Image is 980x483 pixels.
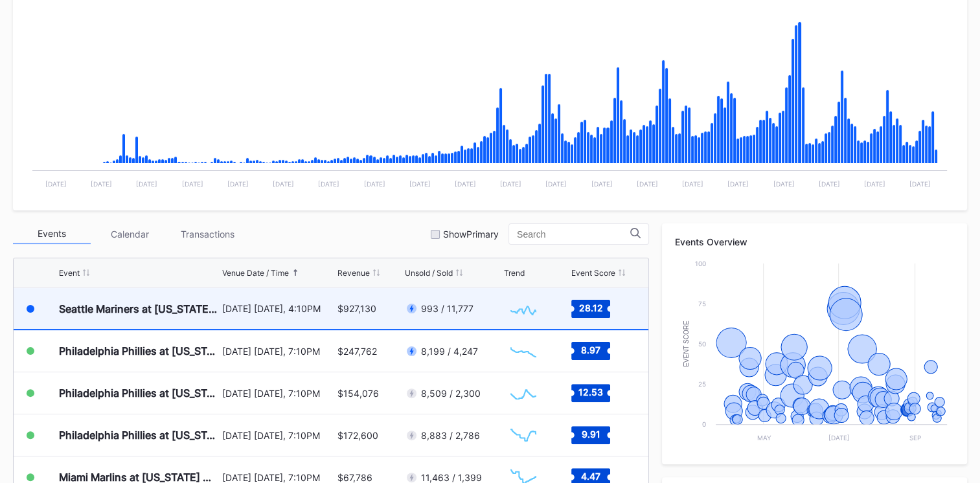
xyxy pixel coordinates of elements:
div: Event Score [571,268,615,278]
svg: Chart title [504,335,543,367]
div: $927,130 [337,303,376,314]
div: Events Overview [675,236,954,247]
text: [DATE] [45,180,67,188]
svg: Chart title [675,257,953,451]
text: [DATE] [182,180,203,188]
div: Trend [504,268,525,278]
text: Sep [909,434,921,442]
text: [DATE] [364,180,385,188]
text: [DATE] [318,180,339,188]
div: Event [59,268,80,278]
text: [DATE] [773,180,794,188]
div: Unsold / Sold [405,268,453,278]
text: 75 [698,300,706,308]
div: Events [13,224,91,244]
text: 0 [702,420,706,428]
text: [DATE] [273,180,294,188]
text: [DATE] [727,180,749,188]
div: 8,883 / 2,786 [421,430,480,441]
div: Philadelphia Phillies at [US_STATE] Mets [59,344,219,357]
text: [DATE] [500,180,521,188]
div: Seattle Mariners at [US_STATE] Mets ([PERSON_NAME] Bobblehead Giveaway) [59,302,219,315]
div: Show Primary [443,229,499,240]
div: [DATE] [DATE], 4:10PM [222,303,334,314]
div: Philadelphia Phillies at [US_STATE] Mets [59,429,219,442]
div: [DATE] [DATE], 7:10PM [222,388,334,399]
div: Venue Date / Time [222,268,289,278]
div: 8,199 / 4,247 [421,346,478,357]
svg: Chart title [504,377,543,409]
text: [DATE] [828,434,850,442]
text: [DATE] [591,180,612,188]
text: 12.53 [578,387,603,398]
svg: Chart title [504,293,543,325]
text: [DATE] [682,180,703,188]
div: Philadelphia Phillies at [US_STATE] Mets (SNY Players Pins Featuring [PERSON_NAME], [PERSON_NAME]... [59,387,219,399]
div: [DATE] [DATE], 7:10PM [222,346,334,357]
div: 993 / 11,777 [421,303,473,314]
text: 25 [698,380,706,388]
text: 9.91 [582,429,600,440]
div: Calendar [91,224,168,244]
div: $172,600 [337,430,378,441]
div: 11,463 / 1,399 [421,472,482,483]
text: [DATE] [136,180,157,188]
div: Transactions [168,224,246,244]
text: 28.12 [579,302,603,313]
text: [DATE] [455,180,476,188]
text: [DATE] [864,180,885,188]
div: [DATE] [DATE], 7:10PM [222,472,334,483]
text: [DATE] [409,180,431,188]
div: [DATE] [DATE], 7:10PM [222,430,334,441]
input: Search [517,229,630,240]
text: May [757,434,771,442]
text: [DATE] [637,180,658,188]
text: 50 [698,340,706,348]
text: Event Score [683,320,690,367]
text: [DATE] [819,180,840,188]
text: [DATE] [545,180,567,188]
text: [DATE] [91,180,112,188]
text: 100 [695,260,706,267]
div: Revenue [337,268,370,278]
text: [DATE] [227,180,249,188]
text: 8.97 [581,344,600,355]
text: [DATE] [909,180,931,188]
div: $247,762 [337,346,377,357]
svg: Chart title [504,419,543,451]
div: $154,076 [337,388,379,399]
svg: Chart title [26,3,953,197]
div: 8,509 / 2,300 [421,388,481,399]
text: 4.47 [581,471,600,482]
div: $67,786 [337,472,372,483]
